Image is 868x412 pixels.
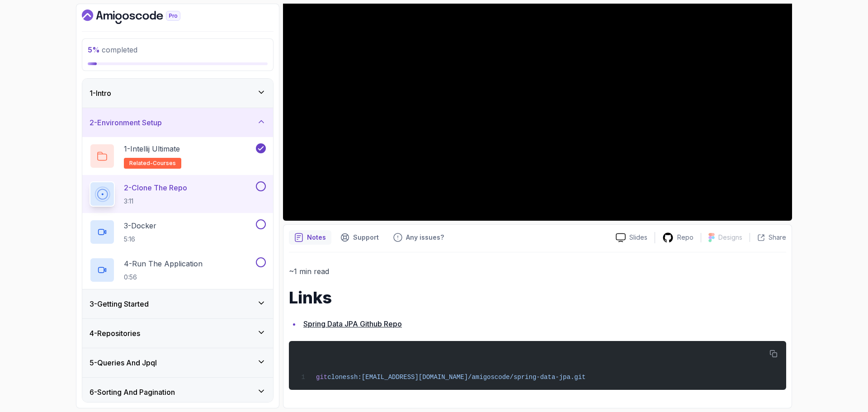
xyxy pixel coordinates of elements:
button: 1-Intro [82,79,273,108]
span: related-courses [129,160,176,167]
p: 0:56 [124,273,203,282]
button: 3-Getting Started [82,289,273,318]
h3: 1 - Intro [90,88,111,99]
span: ssh:[EMAIL_ADDRESS][DOMAIN_NAME]/amigoscode/spring-data-jpa.git [346,374,585,381]
button: 4-Run The Application0:56 [90,257,266,283]
span: git [316,374,327,381]
p: 3:11 [124,197,187,206]
p: ~1 min read [289,265,786,278]
span: completed [88,45,137,54]
p: 4 - Run The Application [124,258,203,269]
a: Slides [609,233,655,242]
button: 3-Docker5:16 [90,219,266,245]
p: 5:16 [124,235,156,244]
button: 2-Clone The Repo3:11 [90,181,266,207]
p: 2 - Clone The Repo [124,182,187,193]
button: 2-Environment Setup [82,108,273,137]
h3: 3 - Getting Started [90,298,149,309]
p: Share [769,233,786,242]
h3: 4 - Repositories [90,328,140,339]
p: Repo [677,233,693,242]
button: 1-Intellij Ultimaterelated-courses [90,143,266,169]
p: Slides [629,233,647,242]
span: 5 % [88,45,100,54]
button: 4-Repositories [82,319,273,348]
span: clone [327,374,346,381]
p: Designs [718,233,742,242]
h1: Links [289,289,786,307]
a: Dashboard [82,9,201,24]
h3: 2 - Environment Setup [90,117,162,128]
p: 3 - Docker [124,220,156,231]
p: 1 - Intellij Ultimate [124,143,180,154]
h3: 6 - Sorting And Pagination [90,387,175,398]
button: 5-Queries And Jpql [82,348,273,377]
a: Repo [655,232,701,243]
button: Share [750,233,786,242]
a: Spring Data JPA Github Repo [303,319,402,328]
h3: 5 - Queries And Jpql [90,357,157,368]
button: 6-Sorting And Pagination [82,378,273,407]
